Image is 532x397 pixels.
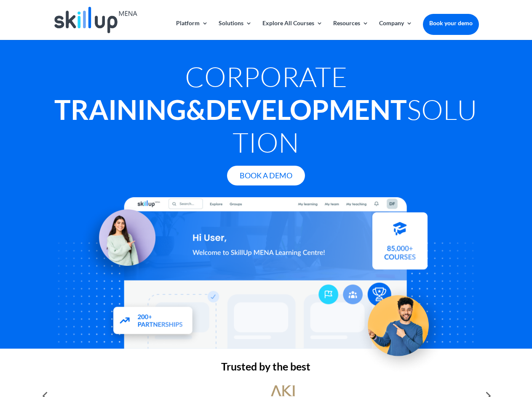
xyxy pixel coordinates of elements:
[54,93,407,126] strong: &
[262,20,323,40] a: Explore All Courses
[423,14,479,32] a: Book your demo
[3,12,131,77] iframe: profile
[176,20,208,40] a: Platform
[54,93,186,126] mh: Training
[53,361,479,376] h2: Trusted by the best
[185,60,347,93] mh: Corporate
[54,7,137,33] img: Skillup Mena
[104,299,202,344] img: Partners - SkillUp Mena
[79,200,164,285] img: Learning Management Solution - SkillUp
[392,306,532,397] iframe: Chat Widget
[356,278,449,371] img: Upskill your workforce - SkillUp
[206,93,407,126] mh: Development
[227,166,305,185] a: Book A Demo
[372,216,428,273] img: Courses library - SkillUp MENA
[219,20,252,40] a: Solutions
[53,60,479,163] h1: Solution
[333,20,369,40] a: Resources
[379,20,412,40] a: Company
